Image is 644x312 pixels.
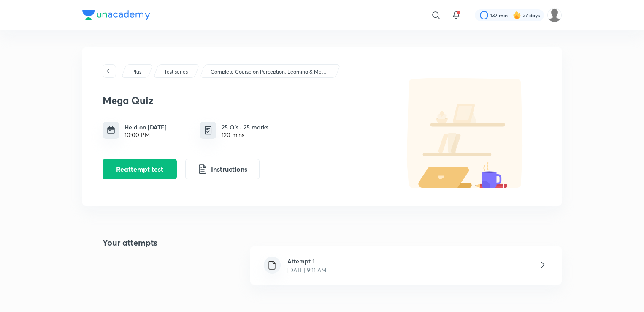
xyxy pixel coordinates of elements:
[107,126,115,134] img: timing
[287,265,326,274] p: [DATE] 9:11 AM
[132,68,141,76] p: Plus
[82,10,150,20] img: Company Logo
[185,159,260,179] button: Instructions
[198,164,208,174] img: instruction
[124,131,167,138] div: 10:00 PM
[164,68,188,76] p: Test series
[203,125,214,136] img: quiz info
[103,94,385,107] h3: Mega Quiz
[547,8,562,22] img: Atia khan
[287,257,326,265] h6: Attempt 1
[222,123,268,131] h6: 25 Q’s · 25 marks
[267,260,277,271] img: file
[211,68,329,76] p: Complete Course on Perception, Learning & Memory - NET/SET/GATE & Clinical
[124,123,167,131] h6: Held on [DATE]
[390,78,541,188] img: default
[82,236,157,295] h4: Your attempts
[209,68,330,76] a: Complete Course on Perception, Learning & Memory - NET/SET/GATE & Clinical
[103,159,177,179] button: Reattempt test
[222,131,268,138] div: 120 mins
[513,11,521,19] img: streak
[163,68,189,76] a: Test series
[131,68,143,76] a: Plus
